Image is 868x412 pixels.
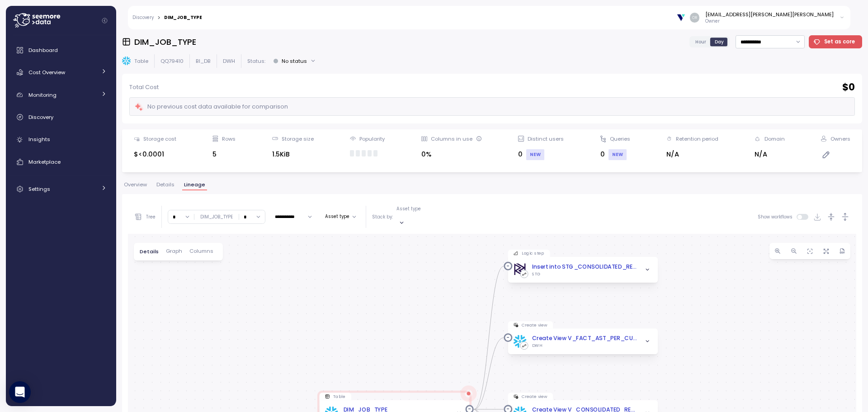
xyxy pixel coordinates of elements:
[9,381,31,403] div: Open Intercom Messenger
[28,47,58,54] span: Dashboard
[157,15,160,21] div: >
[222,135,236,142] div: Rows
[9,41,113,59] a: Dashboard
[282,57,307,65] div: No status
[282,135,314,142] div: Storage size
[532,263,637,271] a: Insert into STG_CONSOLIDATED_REVENUE
[522,251,544,256] p: Logic step
[28,158,61,166] span: Marketplace
[676,135,718,142] div: Retention period
[528,135,564,142] div: Distinct users
[28,185,50,193] span: Settings
[164,15,202,20] div: DIM_JOB_TYPE
[532,343,542,349] div: DWH
[609,149,627,160] div: NEW
[9,63,113,81] a: Cost Overview
[764,135,785,142] div: Domain
[666,149,718,160] div: N/A
[758,214,797,220] span: Show workflows
[247,57,265,65] p: Status:
[830,135,850,142] div: Owners
[124,182,147,187] span: Overview
[421,149,482,160] div: 0%
[9,131,113,149] a: Insights
[321,211,360,222] button: Asset type
[842,81,855,94] h2: $ 0
[532,334,637,343] a: Create View V_FACT_AST_PER_CUSTOMER_PAYMENTS_MIKE
[134,102,288,112] div: No previous cost data available for comparison
[600,149,630,160] div: 0
[189,249,213,254] span: Columns
[431,135,482,142] div: Columns in use
[272,149,314,160] div: 1.5KiB
[269,54,320,67] button: No status
[28,136,50,143] span: Insights
[372,214,393,220] p: Stack by:
[9,108,113,126] a: Discovery
[140,249,159,254] span: Details
[212,149,236,160] div: 5
[705,11,834,18] div: [EMAIL_ADDRESS][PERSON_NAME][PERSON_NAME]
[9,153,113,171] a: Marketplace
[146,214,156,220] p: Tree
[676,13,686,22] img: 66701683c6d4cd7db1da4f8d.PNG
[532,271,540,277] div: STG
[526,149,544,160] div: NEW
[610,135,630,142] div: Queries
[809,35,863,48] button: Set as core
[359,135,385,142] div: Popularity
[28,114,53,121] span: Discovery
[9,86,113,104] a: Monitoring
[9,180,113,198] a: Settings
[705,18,834,24] p: Owner
[223,57,235,65] p: DWH
[184,182,205,187] span: Lineage
[156,182,175,187] span: Details
[396,206,421,212] p: Asset type
[522,393,547,399] p: Create view
[129,83,159,92] p: Total Cost
[160,57,184,65] p: QQ79410
[143,135,176,142] div: Storage cost
[333,393,345,399] p: Table
[28,69,65,76] span: Cost Overview
[196,57,211,65] p: BI_DB
[166,249,182,254] span: Graph
[518,149,564,160] div: 0
[132,15,154,20] a: Discovery
[28,91,57,99] span: Monitoring
[715,38,724,45] span: Day
[522,322,547,328] p: Create view
[99,17,110,24] button: Collapse navigation
[695,38,706,45] span: Hour
[824,36,855,48] span: Set as core
[690,13,699,22] img: 499001cd1bdc1216dde1ec8c15af40e6
[200,214,233,220] div: DIM_JOB_TYPE
[134,149,176,160] div: $<0.0001
[755,149,784,160] div: N/A
[134,36,196,47] h3: DIM_JOB_TYPE
[134,57,148,65] p: Table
